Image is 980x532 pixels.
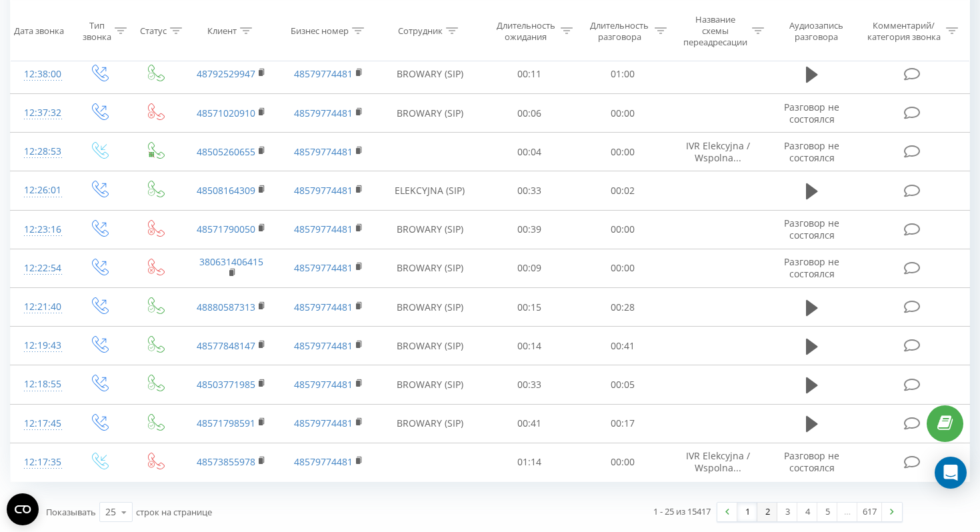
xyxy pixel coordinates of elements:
[576,133,669,171] td: 00:00
[294,107,353,119] a: 48579774481
[24,61,57,87] div: 12:38:00
[377,327,482,365] td: BROWARY (SIP)
[377,404,482,443] td: BROWARY (SIP)
[482,210,575,249] td: 00:39
[398,25,443,37] div: Сотрудник
[576,210,669,249] td: 00:00
[865,19,943,42] div: Комментарий/категория звонка
[197,184,255,197] a: 48508164309
[576,288,669,327] td: 00:28
[784,101,839,125] span: Разговор не состоялся
[682,14,749,48] div: Название схемы переадресации
[377,249,482,287] td: BROWARY (SIP)
[294,67,353,80] a: 48579774481
[24,411,57,437] div: 12:17:45
[784,255,839,280] span: Разговор не состоялся
[686,139,750,164] span: IVR Elekcyjna / Wspolna...
[197,223,255,235] a: 48571790050
[136,506,212,518] span: строк на странице
[784,449,839,474] span: Разговор не состоялся
[482,327,575,365] td: 00:14
[24,371,57,397] div: 12:18:55
[291,25,349,37] div: Бизнес номер
[779,19,854,42] div: Аудиозапись разговора
[46,506,96,518] span: Показывать
[7,493,39,525] button: Open CMP widget
[294,261,353,274] a: 48579774481
[576,249,669,287] td: 00:00
[784,139,839,164] span: Разговор не состоялся
[294,339,353,352] a: 48579774481
[24,333,57,359] div: 12:19:43
[197,67,255,80] a: 48792529947
[140,25,167,37] div: Статус
[24,100,57,126] div: 12:37:32
[24,217,57,243] div: 12:23:16
[686,449,750,474] span: IVR Elekcyjna / Wspolna...
[24,255,57,281] div: 12:22:54
[797,503,817,521] a: 4
[197,417,255,429] a: 48571798591
[14,25,64,37] div: Дата звонка
[576,171,669,210] td: 00:02
[576,94,669,133] td: 00:00
[857,503,882,521] a: 617
[377,171,482,210] td: ELEKCYJNA (SIP)
[495,19,558,42] div: Длительность ожидания
[777,503,797,521] a: 3
[377,288,482,327] td: BROWARY (SIP)
[294,417,353,429] a: 48579774481
[482,94,575,133] td: 00:06
[105,505,116,519] div: 25
[482,288,575,327] td: 00:15
[482,404,575,443] td: 00:41
[737,503,757,521] a: 1
[576,365,669,404] td: 00:05
[294,223,353,235] a: 48579774481
[757,503,777,521] a: 2
[199,255,263,268] a: 380631406415
[482,443,575,481] td: 01:14
[837,503,857,521] div: …
[197,107,255,119] a: 48571020910
[653,505,711,518] div: 1 - 25 из 15417
[294,455,353,468] a: 48579774481
[482,133,575,171] td: 00:04
[197,339,255,352] a: 48577848147
[294,378,353,391] a: 48579774481
[197,378,255,391] a: 48503771985
[935,457,967,489] div: Open Intercom Messenger
[576,327,669,365] td: 00:41
[207,25,237,37] div: Клиент
[377,210,482,249] td: BROWARY (SIP)
[576,443,669,481] td: 00:00
[576,55,669,93] td: 01:00
[294,301,353,313] a: 48579774481
[377,55,482,93] td: BROWARY (SIP)
[588,19,651,42] div: Длительность разговора
[482,55,575,93] td: 00:11
[294,184,353,197] a: 48579774481
[784,217,839,241] span: Разговор не состоялся
[817,503,837,521] a: 5
[377,94,482,133] td: BROWARY (SIP)
[197,455,255,468] a: 48573855978
[24,294,57,320] div: 12:21:40
[24,449,57,475] div: 12:17:35
[482,365,575,404] td: 00:33
[24,139,57,165] div: 12:28:53
[197,145,255,158] a: 48505260655
[576,404,669,443] td: 00:17
[377,365,482,404] td: BROWARY (SIP)
[197,301,255,313] a: 48880587313
[24,177,57,203] div: 12:26:01
[482,171,575,210] td: 00:33
[82,19,111,42] div: Тип звонка
[482,249,575,287] td: 00:09
[294,145,353,158] a: 48579774481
